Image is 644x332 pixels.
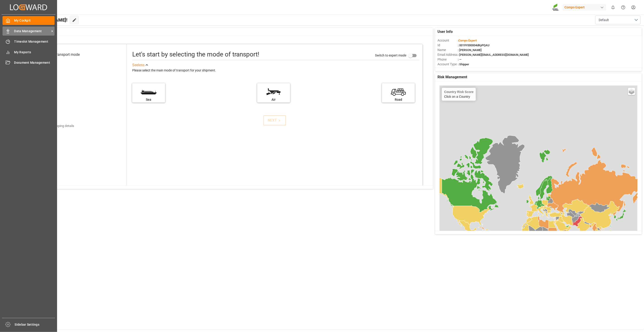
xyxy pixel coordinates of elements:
[618,2,628,12] button: Help Center
[437,52,458,57] span: Email Address
[437,57,458,62] span: Phone
[628,88,635,95] a: Layers
[608,2,618,12] button: show 0 new notifications
[444,90,473,98] div: Click on a Country
[437,38,458,43] span: Account
[2,48,55,56] a: My Reports
[458,58,461,61] span: : —
[2,16,55,25] a: My Cockpit
[45,52,80,57] div: Select transport mode
[437,48,458,52] span: Name
[375,54,406,57] span: Switch to expert mode
[437,62,458,67] span: Account Type
[563,4,606,11] div: Compo Expert
[260,97,288,102] div: Air
[268,118,282,123] div: NEXT
[132,68,420,73] div: Please select the main mode of transport for your shipment.
[14,29,50,34] span: Data Management
[458,63,469,66] span: : Shipper
[437,43,458,48] span: Id
[458,48,482,52] span: : [PERSON_NAME]
[444,90,473,94] h4: Country Risk Score
[46,124,74,128] div: Add shipping details
[599,18,609,22] span: Default
[458,53,529,56] span: : [PERSON_NAME][EMAIL_ADDRESS][DOMAIN_NAME]
[458,39,477,42] span: :
[263,115,286,125] button: NEXT
[595,16,641,24] button: open menu
[14,18,55,23] span: My Cockpit
[437,74,467,80] span: Risk Management
[459,39,477,42] span: Compo Expert
[135,97,163,102] div: Sea
[2,58,55,67] a: Document Management
[458,44,490,47] span: : 0019Y000004dKyPQAU
[132,62,144,68] div: See less
[563,3,608,12] button: Compo Expert
[2,37,55,46] a: Timeslot Management
[132,50,259,59] div: Let's start by selecting the mode of transport!
[14,39,55,44] span: Timeslot Management
[437,29,453,34] span: User Info
[15,322,55,327] span: Sidebar Settings
[14,60,55,65] span: Document Management
[384,97,413,102] div: Road
[14,50,55,55] span: My Reports
[552,3,560,11] img: Screenshot%202023-09-29%20at%2010.02.21.png_1712312052.png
